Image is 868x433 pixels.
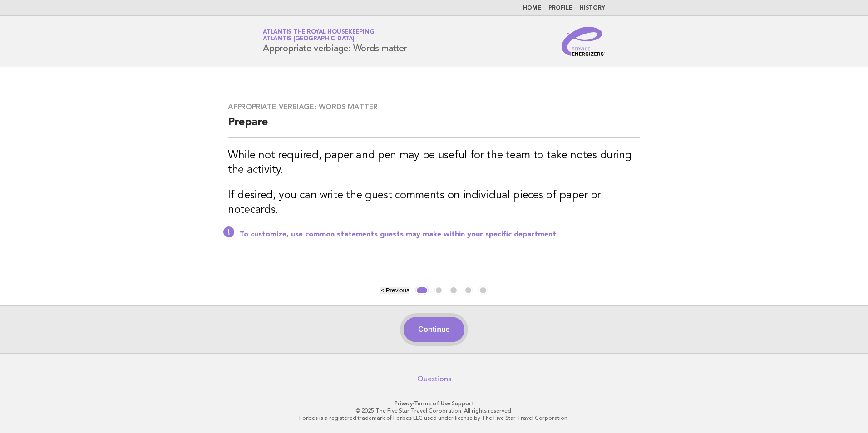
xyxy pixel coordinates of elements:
[156,414,712,422] p: Forbes is a registered trademark of Forbes LLC used under license by The Five Star Travel Corpora...
[156,407,712,414] p: © 2025 The Five Star Travel Corporation. All rights reserved.
[562,27,605,56] img: Service Energizers
[404,317,464,342] button: Continue
[415,286,429,295] button: 1
[228,103,640,112] h3: Appropriate verbiage: Words matter
[380,287,409,294] button: < Previous
[263,36,355,42] span: Atlantis [GEOGRAPHIC_DATA]
[414,400,450,407] a: Terms of Use
[523,5,541,11] a: Home
[417,374,451,384] a: Questions
[548,5,572,11] a: Profile
[452,400,474,407] a: Support
[156,400,712,407] p: · ·
[263,29,374,42] a: Atlantis the Royal HousekeepingAtlantis [GEOGRAPHIC_DATA]
[395,400,413,407] a: Privacy
[228,148,640,177] h3: While not required, paper and pen may be useful for the team to take notes during the activity.
[580,5,605,11] a: History
[228,188,640,217] h3: If desired, you can write the guest comments on individual pieces of paper or notecards.
[263,30,407,53] h1: Appropriate verbiage: Words matter
[240,230,640,239] p: To customize, use common statements guests may make within your specific department.
[228,115,640,138] h2: Prepare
